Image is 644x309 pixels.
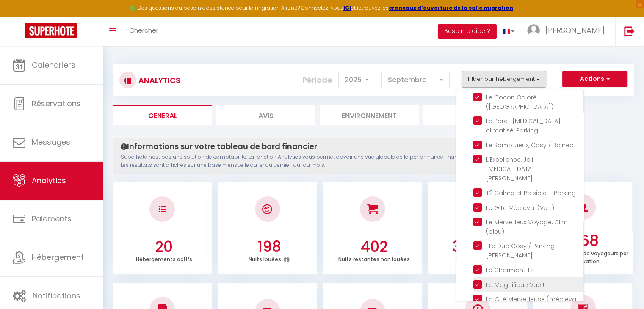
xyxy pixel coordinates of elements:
h3: 198 [223,238,315,256]
p: Hébergements actifs [136,254,192,263]
span: T2 Calme et Paisible + Parking [486,189,576,197]
p: Taux d'occupation [455,254,504,263]
p: Nombre moyen de voyageurs par réservation [541,248,628,265]
li: Marché [423,105,522,125]
a: créneaux d'ouverture de la salle migration [389,4,513,11]
span: [PERSON_NAME] [545,25,605,36]
span: Chercher [129,26,158,35]
button: Actions [562,71,627,88]
a: ICI [343,4,351,11]
span: L’Excellence, Joli [MEDICAL_DATA] [PERSON_NAME] [486,155,534,182]
span: Calendriers [32,60,75,70]
p: Nuits louées [249,254,281,263]
a: Chercher [123,17,165,46]
button: Filtrer par hébergement [462,71,546,88]
span: Réservations [32,98,81,109]
img: ... [527,24,540,37]
h3: 1.68 [539,232,630,250]
span: Paiements [32,213,72,224]
li: Environnement [320,105,419,125]
img: Super Booking [25,23,77,38]
p: Superhote n'est pas une solution de comptabilité. La fonction Analytics vous permet d'avoir une v... [121,153,516,169]
li: General [113,105,212,125]
h3: 402 [328,238,420,256]
label: Période [302,71,332,89]
li: Avis [216,105,315,125]
a: ... [PERSON_NAME] [521,17,615,46]
span: Analytics [32,175,66,186]
button: Ouvrir le widget de chat LiveChat [7,3,32,29]
span: Notifications [33,290,80,301]
h3: 33.00 % [434,238,525,256]
h3: 20 [118,238,210,256]
span: Messages [32,137,70,147]
h4: Informations sur votre tableau de bord financier [121,142,516,151]
h3: Analytics [136,71,180,90]
button: Besoin d'aide ? [438,24,497,39]
span: · Le Duo Cosy / Parking - [PERSON_NAME] [486,242,559,259]
img: logout [624,26,635,36]
img: NO IMAGE [159,206,166,212]
span: Le Somptueux, Cosy / Balnéo [486,141,574,149]
span: Le Parc ! [MEDICAL_DATA] climatisé, Parking. [486,117,561,135]
p: Nuits restantes non louées [338,254,410,263]
span: Le Merveilleux Voyage, Clim (bleu) [486,218,568,236]
span: Le Cocon Coloré ([GEOGRAPHIC_DATA]) [486,93,553,111]
span: Hébergement [32,252,84,262]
